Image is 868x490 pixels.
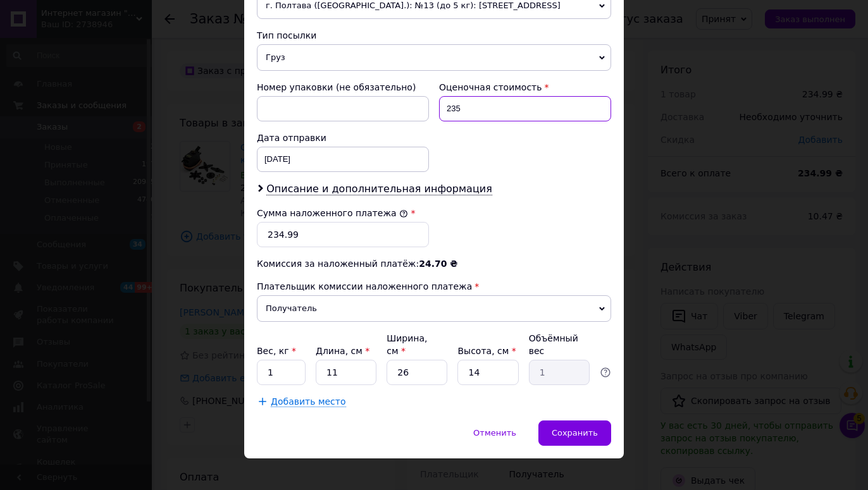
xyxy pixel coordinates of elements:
[257,44,611,71] span: Груз
[257,257,611,270] div: Комиссия за наложенный платёж:
[266,183,492,195] span: Описание и дополнительная информация
[257,132,429,144] div: Дата отправки
[439,81,611,94] div: Оценочная стоимость
[257,346,296,356] label: Вес, кг
[257,281,472,291] span: Плательщик комиссии наложенного платежа
[271,396,346,407] span: Добавить место
[257,30,316,40] span: Тип посылки
[552,428,598,438] span: Сохранить
[257,81,429,94] div: Номер упаковки (не обязательно)
[529,332,590,357] div: Объёмный вес
[457,346,516,356] label: Высота, см
[387,333,427,356] label: Ширина, см
[316,346,369,356] label: Длина, см
[257,208,408,218] label: Сумма наложенного платежа
[419,259,457,269] span: 24.70 ₴
[257,295,611,322] span: Получатель
[473,428,516,438] span: Отменить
